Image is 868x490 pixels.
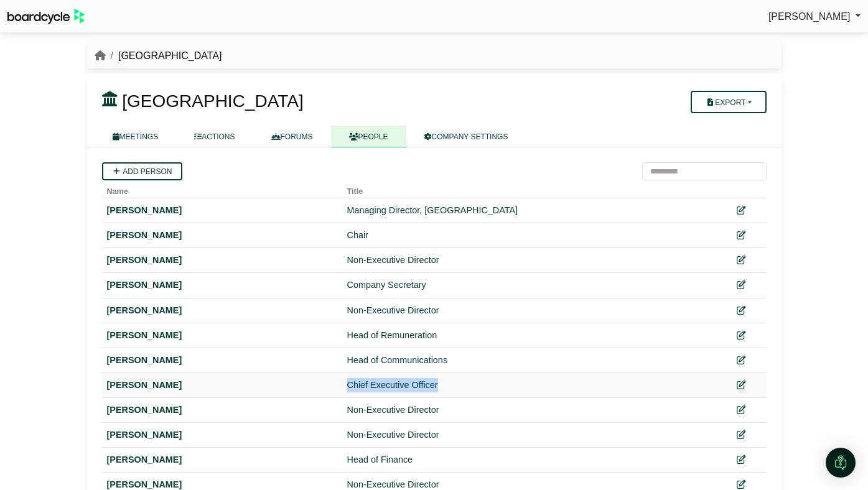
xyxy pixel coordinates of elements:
[102,180,342,198] th: Name
[721,328,762,343] div: Edit
[107,328,337,343] div: [PERSON_NAME]
[721,428,762,442] div: Edit
[347,278,711,292] div: Company Secretary
[347,228,711,243] div: Chair
[107,253,337,267] div: [PERSON_NAME]
[107,353,337,367] div: [PERSON_NAME]
[342,180,716,198] th: Title
[347,253,711,267] div: Non-Executive Director
[347,328,711,343] div: Head of Remuneration
[176,126,253,147] a: ACTIONS
[347,203,711,218] div: Managing Director, [GEOGRAPHIC_DATA]
[122,91,303,111] span: [GEOGRAPHIC_DATA]
[331,126,406,147] a: PEOPLE
[768,9,861,25] a: [PERSON_NAME]
[768,11,851,22] span: [PERSON_NAME]
[347,453,711,467] div: Head of Finance
[721,378,762,392] div: Edit
[253,126,331,147] a: FORUMS
[826,448,856,478] div: Open Intercom Messenger
[347,378,711,392] div: Chief Executive Officer
[721,228,762,243] div: Edit
[721,278,762,292] div: Edit
[102,162,182,180] a: Add person
[721,253,762,267] div: Edit
[107,278,337,292] div: [PERSON_NAME]
[107,203,337,218] div: [PERSON_NAME]
[347,303,711,318] div: Non-Executive Director
[107,428,337,442] div: [PERSON_NAME]
[107,303,337,318] div: [PERSON_NAME]
[7,9,85,24] img: BoardcycleBlackGreen-aaafeed430059cb809a45853b8cf6d952af9d84e6e89e1f1685b34bfd5cb7d64.svg
[721,453,762,467] div: Edit
[721,353,762,367] div: Edit
[406,126,526,147] a: COMPANY SETTINGS
[721,403,762,417] div: Edit
[721,203,762,218] div: Edit
[347,428,711,442] div: Non-Executive Director
[107,403,337,417] div: [PERSON_NAME]
[721,303,762,318] div: Edit
[107,453,337,467] div: [PERSON_NAME]
[347,353,711,367] div: Head of Communications
[95,48,222,64] nav: breadcrumb
[106,48,222,64] li: [GEOGRAPHIC_DATA]
[691,91,766,113] button: Export
[107,228,337,243] div: [PERSON_NAME]
[107,378,337,392] div: [PERSON_NAME]
[95,126,177,147] a: MEETINGS
[347,403,711,417] div: Non-Executive Director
